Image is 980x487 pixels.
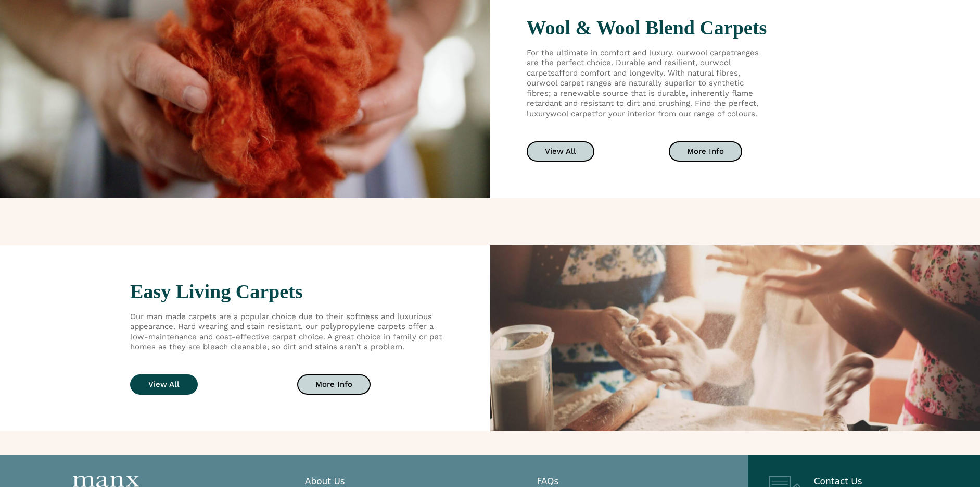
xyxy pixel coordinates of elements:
span: More Info [687,148,724,155]
span: More Info [315,381,352,388]
span: afford comfort and longevity. With natural fibres, our [527,68,740,88]
a: More Info [297,374,371,395]
h2: Easy Living Carpets [130,282,454,301]
span: Our man made carpets are a popular choice due to their softness and luxurious appearance. Hard we... [130,312,442,352]
span: wool carpet r [539,78,590,88]
a: View All [527,141,594,162]
h2: Wool & Wool Blend Carpets [527,18,944,38]
span: ranges are the perfect choice. Durable and resilient, our [527,48,759,68]
span: View All [545,148,576,155]
span: For the ultimate in comfort and luxury, our [527,48,689,57]
a: More Info [669,141,742,162]
span: wool carpet [689,48,734,57]
span: for your interior from our range of colours. [595,109,757,118]
span: wool carpet [550,109,595,118]
a: View All [130,374,198,395]
span: anges are naturally superior to synthetic fibres; a renewable source that is durable, inherently ... [527,78,758,118]
span: wool carpets [527,58,731,78]
a: Contact Us [814,476,862,486]
a: FAQs [537,476,559,486]
span: View All [148,381,180,388]
a: About Us [305,476,345,486]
